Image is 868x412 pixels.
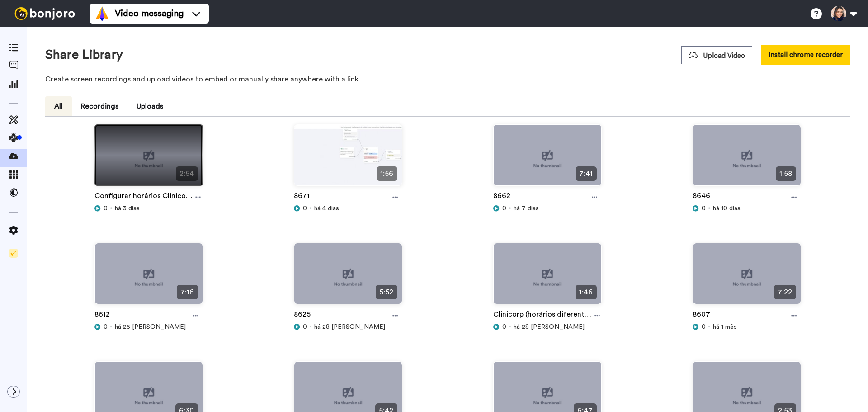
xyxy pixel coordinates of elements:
[693,243,801,312] img: no-thumbnail.jpg
[294,190,310,204] a: 8671
[702,204,706,213] span: 0
[761,45,850,65] button: Install chrome recorder
[45,48,123,62] h1: Share Library
[689,51,745,61] span: Upload Video
[45,96,72,116] button: All
[94,309,110,322] a: 8612
[576,285,596,299] span: 1:46
[95,125,203,193] img: no-thumbnail.jpg
[94,190,193,204] a: Configurar horários Clinicorp (api online)
[693,204,801,213] div: há 10 dias
[104,204,108,213] span: 0
[95,6,109,21] img: vm-color.svg
[502,204,506,213] span: 0
[294,125,402,193] img: f77d63e3-03da-4cd6-9ead-eb7ab01b55e0_thumbnail_source_1757594069.jpg
[681,46,752,64] button: Upload Video
[377,166,397,181] span: 1:56
[376,285,397,299] span: 5:52
[693,190,710,204] a: 8646
[493,309,594,322] a: Clinicorp (horários diferentes por procedimento)
[45,74,850,85] p: Create screen recordings and upload videos to embed or manually share anywhere with a link
[493,190,510,204] a: 8662
[702,322,706,331] span: 0
[72,96,127,116] button: Recordings
[693,322,801,331] div: há 1 mês
[176,166,198,181] span: 2:54
[493,322,602,331] div: há 28 [PERSON_NAME]
[303,204,307,213] span: 0
[177,285,198,299] span: 7:16
[576,166,596,181] span: 7:41
[774,285,796,299] span: 7:22
[94,204,203,213] div: há 3 dias
[95,243,203,312] img: no-thumbnail.jpg
[494,125,601,193] img: no-thumbnail.jpg
[693,125,801,193] img: no-thumbnail.jpg
[294,322,402,331] div: há 28 [PERSON_NAME]
[9,249,18,258] img: Checklist.svg
[502,322,506,331] span: 0
[115,7,184,20] span: Video messaging
[693,309,710,322] a: 8607
[303,322,307,331] span: 0
[294,309,311,322] a: 8625
[294,204,402,213] div: há 4 dias
[104,322,108,331] span: 0
[776,166,796,181] span: 1:58
[127,96,172,116] button: Uploads
[94,322,203,331] div: há 25 [PERSON_NAME]
[493,204,602,213] div: há 7 dias
[11,7,79,20] img: bj-logo-header-white.svg
[294,243,402,312] img: no-thumbnail.jpg
[494,243,601,312] img: no-thumbnail.jpg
